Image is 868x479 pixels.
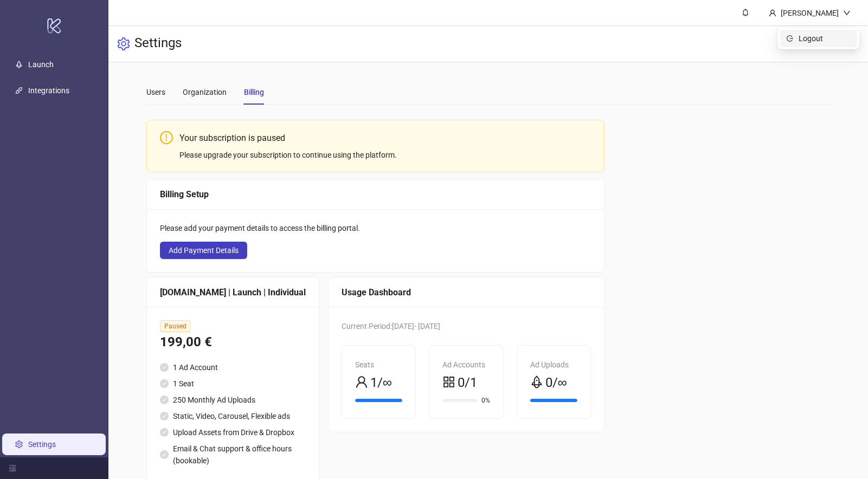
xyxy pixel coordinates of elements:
a: Settings [28,440,56,449]
span: logout [787,35,794,42]
span: check-circle [160,363,169,372]
div: Please add your payment details to access the billing portal. [160,222,591,234]
a: Launch [28,60,54,69]
span: Logout [799,33,851,44]
span: bell [742,9,749,16]
li: Upload Assets from Drive & Dropbox [160,426,306,438]
span: check-circle [160,428,169,437]
div: 199,00 € [160,332,306,353]
div: Organization [183,86,227,98]
div: Ad Uploads [530,359,577,371]
span: exclamation-circle [160,131,173,144]
div: Ad Accounts [442,359,490,371]
li: 1 Ad Account [160,361,306,373]
span: appstore [442,376,455,389]
span: check-circle [160,450,169,459]
div: Users [146,86,165,98]
a: Integrations [28,86,69,95]
span: 0/1 [458,373,477,393]
span: user [355,376,368,389]
div: Billing [244,86,264,98]
div: Please upgrade your subscription to continue using the platform. [179,149,591,161]
span: 0/∞ [545,373,567,393]
span: down [843,9,851,17]
li: Static, Video, Carousel, Flexible ads [160,410,306,422]
button: Add Payment Details [160,242,247,259]
span: check-circle [160,379,169,388]
span: user [769,9,776,17]
div: Usage Dashboard [342,286,591,299]
div: Billing Setup [160,187,591,201]
li: Email & Chat support & office hours (bookable) [160,443,306,467]
span: Add Payment Details [169,246,239,255]
div: [PERSON_NAME] [776,7,843,19]
div: Your subscription is paused [179,131,591,145]
span: menu-fold [9,464,16,472]
span: Paused [160,320,191,332]
h3: Settings [134,35,182,53]
span: setting [117,37,130,50]
div: [DOMAIN_NAME] | Launch | Individual [160,286,306,299]
span: check-circle [160,396,169,404]
span: rocket [530,376,543,389]
span: 1/∞ [370,373,392,393]
div: Seats [355,359,402,371]
li: 1 Seat [160,378,306,390]
span: check-circle [160,412,169,420]
span: 0% [481,397,490,404]
span: Current Period: [DATE] - [DATE] [342,322,440,331]
li: 250 Monthly Ad Uploads [160,394,306,406]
